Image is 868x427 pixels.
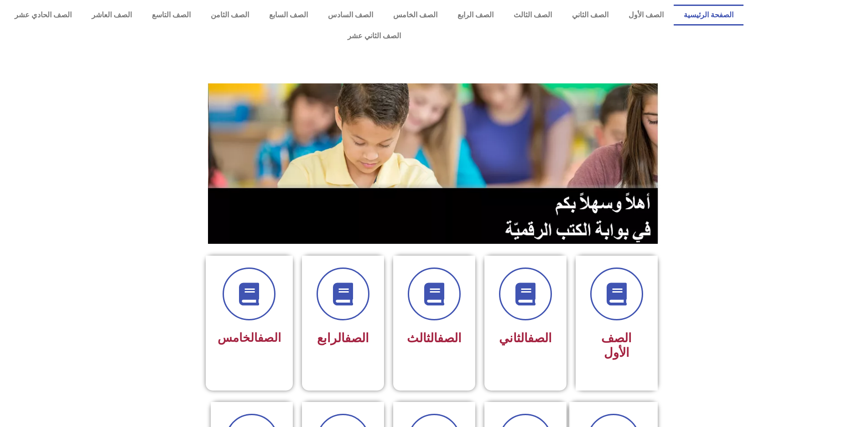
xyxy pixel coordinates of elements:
[407,331,462,345] span: الثالث
[504,5,562,26] a: الصف الثالث
[259,5,318,26] a: الصف السابع
[82,5,142,26] a: الصف العاشر
[345,331,369,345] a: الصف
[383,5,447,26] a: الصف الخامس
[447,5,504,26] a: الصف الرابع
[5,26,743,46] a: الصف الثاني عشر
[499,331,552,345] span: الثاني
[5,5,82,26] a: الصف الحادي عشر
[218,331,281,345] span: الخامس
[619,5,674,26] a: الصف الأول
[601,331,632,360] span: الصف الأول
[258,331,281,345] a: الصف
[318,5,383,26] a: الصف السادس
[142,5,201,26] a: الصف التاسع
[562,5,619,26] a: الصف الثاني
[674,5,743,26] a: الصفحة الرئيسية
[317,331,369,345] span: الرابع
[528,331,552,345] a: الصف
[437,331,462,345] a: الصف
[201,5,259,26] a: الصف الثامن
